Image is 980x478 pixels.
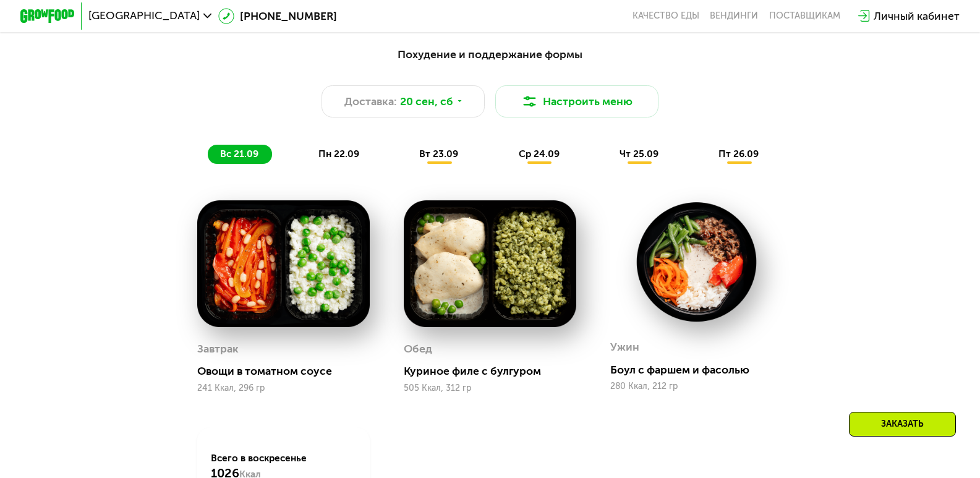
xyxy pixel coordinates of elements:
div: поставщикам [769,11,840,22]
div: Боул с фаршем и фасолью [610,363,793,377]
span: вт 23.09 [419,148,458,160]
span: [GEOGRAPHIC_DATA] [88,11,200,22]
span: вс 21.09 [220,148,258,160]
div: Похудение и поддержание формы [87,46,893,63]
div: Овощи в томатном соусе [197,364,380,378]
div: 241 Ккал, 296 гр [197,383,370,393]
a: Вендинги [710,11,758,22]
div: Заказать [849,412,956,437]
span: 20 сен, сб [400,93,453,109]
a: [PHONE_NUMBER] [218,8,337,24]
div: Куриное филе с булгуром [404,364,587,378]
span: Доставка: [344,93,397,109]
div: 505 Ккал, 312 гр [404,383,576,393]
span: чт 25.09 [620,148,658,160]
a: Качество еды [633,11,699,22]
span: пт 26.09 [718,148,759,160]
span: ср 24.09 [519,148,560,160]
div: Обед [404,339,432,359]
div: Завтрак [197,339,239,359]
div: Личный кабинет [874,8,960,24]
button: Настроить меню [495,85,658,118]
span: пн 22.09 [318,148,359,160]
div: Ужин [610,337,639,357]
div: 280 Ккал, 212 гр [610,382,783,391]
